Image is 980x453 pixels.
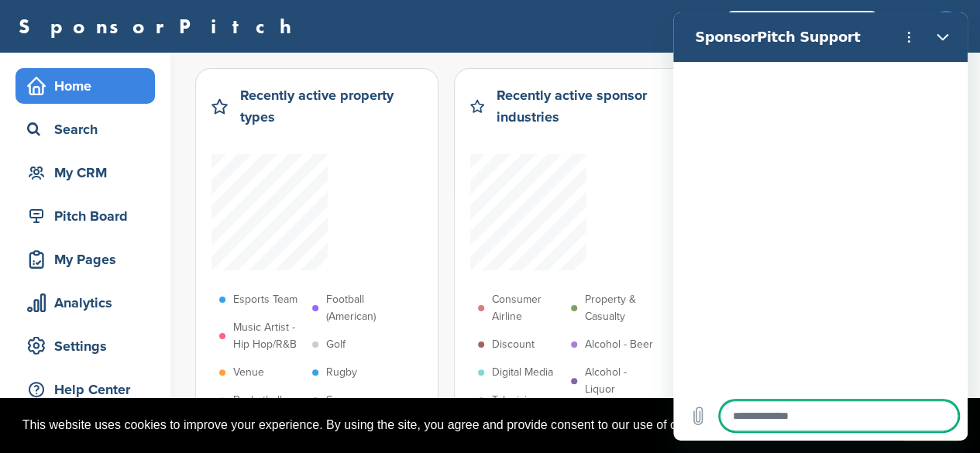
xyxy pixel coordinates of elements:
a: SponsorPitch [19,16,301,36]
div: My Pages [23,245,155,273]
a: Pitch Board [15,198,155,234]
p: Consumer Airline [492,291,563,325]
p: Soccer [326,392,359,409]
p: Alcohol - Liquor [585,364,656,398]
p: Golf [326,336,346,353]
p: Property & Casualty [585,291,656,325]
p: Esports Team [233,291,297,308]
div: Help Center [23,376,155,403]
h2: Recently active sponsor industries [497,84,680,128]
a: Search [15,112,155,147]
p: Venue [233,364,264,381]
p: Discount [492,336,535,353]
p: Football (American) [326,291,397,325]
span: PK [930,11,961,42]
a: Pat [894,9,915,43]
a: Settings [15,328,155,364]
p: Alcohol - Beer [585,336,653,353]
a: Home [15,68,155,104]
p: Music Artist - Hip Hop/R&B [233,319,304,353]
a: Analytics [15,285,155,321]
p: Digital Media [492,364,553,381]
iframe: Messaging window [673,12,968,441]
h2: Recently active property types [240,84,422,128]
span: This website uses cookies to improve your experience. By using the site, you agree and provide co... [22,414,892,437]
div: Search [23,115,155,143]
p: Rugby [326,364,357,381]
div: My CRM [23,159,155,187]
div: Analytics [23,289,155,317]
a: My Pages [15,242,155,277]
a: My CRM [15,155,155,190]
a: Help Center [15,372,155,407]
p: Television [492,392,539,409]
div: Settings [23,332,155,360]
div: Home [23,72,155,100]
p: Basketball [233,392,282,409]
div: Pitch Board [23,202,155,230]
